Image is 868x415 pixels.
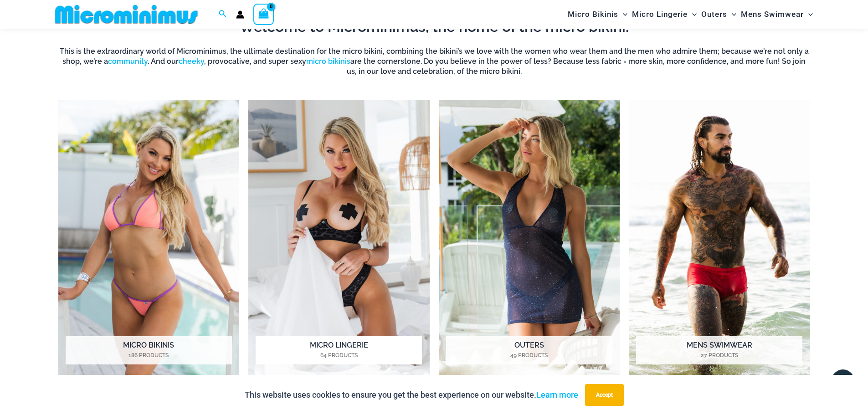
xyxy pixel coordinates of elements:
a: Account icon link [236,10,244,19]
mark: 64 Products [256,351,422,359]
mark: 49 Products [446,351,612,359]
img: Mens Swimwear [629,100,810,378]
a: Visit product category Micro Bikinis [58,100,240,378]
a: Micro LingerieMenu ToggleMenu Toggle [630,3,699,26]
img: Micro Lingerie [248,100,430,378]
a: Visit product category Micro Lingerie [248,100,430,378]
img: Micro Bikinis [58,100,240,378]
a: community [108,57,148,66]
span: Outers [701,3,727,26]
h2: Micro Lingerie [256,336,422,364]
p: This website uses cookies to ensure you get the best experience on our website. [245,388,578,402]
nav: Site Navigation [564,1,817,27]
h6: This is the extraordinary world of Microminimus, the ultimate destination for the micro bikini, c... [58,46,810,77]
mark: 186 Products [66,351,232,359]
span: Menu Toggle [688,3,697,26]
span: Menu Toggle [618,3,627,26]
h2: Micro Bikinis [66,336,232,364]
img: MM SHOP LOGO FLAT [51,4,201,25]
a: Visit product category Outers [439,100,620,378]
a: cheeky [179,57,204,66]
span: Micro Bikinis [568,3,618,26]
button: Accept [585,384,624,406]
a: Mens SwimwearMenu ToggleMenu Toggle [739,3,815,26]
span: Menu Toggle [727,3,736,26]
a: OutersMenu ToggleMenu Toggle [699,3,739,26]
a: Learn more [536,390,578,400]
a: Search icon link [219,9,227,20]
img: Outers [439,100,620,378]
mark: 27 Products [636,351,802,359]
span: Micro Lingerie [632,3,688,26]
span: Menu Toggle [804,3,813,26]
a: micro bikinis [306,57,350,66]
span: Mens Swimwear [741,3,804,26]
h2: Outers [446,336,612,364]
a: Visit product category Mens Swimwear [629,100,810,378]
h2: Mens Swimwear [636,336,802,364]
a: View Shopping Cart, empty [253,4,274,25]
a: Micro BikinisMenu ToggleMenu Toggle [565,3,630,26]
